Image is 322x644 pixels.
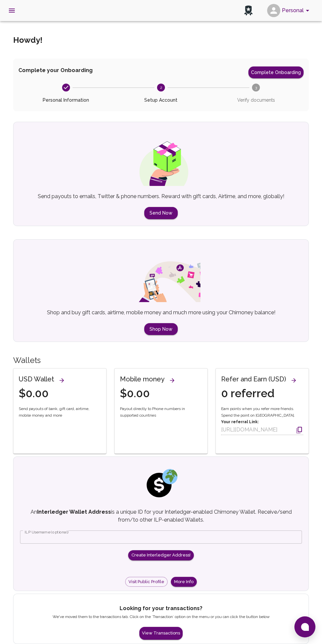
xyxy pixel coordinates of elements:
button: Send Now [144,207,178,219]
button: open drawer [4,3,20,18]
span: Verify documents [211,97,301,103]
button: View Transactions [139,627,183,640]
h4: $0.00 [120,387,177,400]
span: Send payouts of bank, gift card, airtime, mobile money and more [19,406,101,419]
strong: Your referral Link: [221,420,259,424]
button: View all wallets and manage thresholds [289,375,299,385]
button: Shop Now [144,323,178,335]
h6: Mobile money [120,374,165,384]
h4: $0.00 [19,387,67,400]
button: View all wallets and manage thresholds [57,375,67,385]
button: Create Interledger Address! [128,550,194,560]
strong: Looking for your transactions? [120,605,202,611]
h6: Refer and Earn (USD) [221,374,286,384]
text: 2 [160,85,162,90]
text: 3 [255,85,257,90]
button: More Info [171,577,197,587]
span: Payout directly to Phone numbers in supported countries [120,406,202,419]
p: Shop and buy gift cards, airtime, mobile money and much more using your Chimoney balance! [47,309,275,317]
h4: 0 referred [221,387,299,400]
span: We've moved them to the transactions tab. Click on the `Transaction` option on the menu or you ca... [53,614,270,619]
p: An is a unique ID for your Interledger-enabled Chimoney Wallet. Receive/send from/to other ILP-en... [20,508,302,524]
img: social spend mobile [122,254,200,302]
strong: Interledger Wallet Address [37,509,111,515]
p: Send payouts to emails, Twitter & phone numbers. Reward with gift cards, Airtime, and more, globa... [38,193,284,200]
button: Open chat window [294,616,315,637]
span: Complete your Onboarding [18,66,93,78]
a: Visit Public Profile [125,577,168,587]
span: Personal Information [21,97,111,103]
h5: Howdy ! [13,35,42,45]
button: View all wallets and manage thresholds [167,375,177,385]
button: account of current user [264,2,314,19]
img: gift box [127,137,195,186]
img: social spend [145,469,177,502]
h6: USD Wallet [19,374,54,384]
span: Setup Account [116,97,206,103]
label: ILP Username (optional) [25,529,69,535]
div: Earn points when you refer more friends. Spend the point on [GEOGRAPHIC_DATA]. [221,406,303,435]
button: Complete Onboarding [248,66,304,78]
h5: Wallets [13,355,309,366]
